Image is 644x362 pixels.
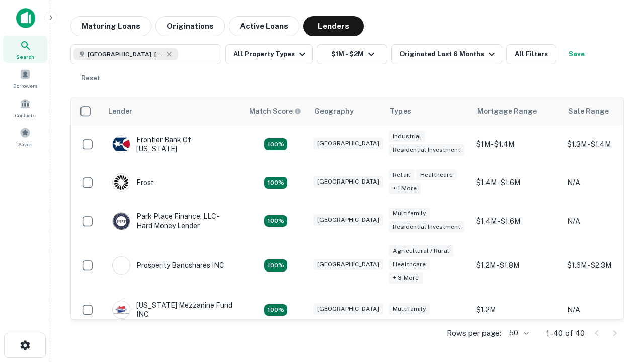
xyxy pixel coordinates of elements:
img: picture [113,174,130,191]
div: Prosperity Bancshares INC [112,256,224,275]
div: Multifamily [389,208,430,219]
div: Industrial [389,131,425,142]
button: Active Loans [229,16,299,36]
a: Contacts [3,94,47,121]
td: $1.2M [471,291,562,329]
div: + 3 more [389,272,423,284]
a: Borrowers [3,65,47,92]
img: picture [113,301,130,318]
span: Contacts [15,111,35,119]
span: Saved [18,140,33,148]
div: Matching Properties: 5, hasApolloMatch: undefined [264,304,287,316]
th: Types [384,97,471,125]
h6: Match Score [249,106,299,117]
iframe: Chat Widget [594,282,644,330]
th: Mortgage Range [471,97,562,125]
div: Matching Properties: 7, hasApolloMatch: undefined [264,259,287,271]
td: $1.2M - $1.8M [471,240,562,291]
img: capitalize-icon.png [16,8,35,28]
div: 50 [505,326,530,340]
div: Capitalize uses an advanced AI algorithm to match your search with the best lender. The match sco... [249,106,301,117]
div: Matching Properties: 4, hasApolloMatch: undefined [264,177,287,189]
button: Originations [155,16,225,36]
div: Residential Investment [389,144,464,156]
div: Park Place Finance, LLC - Hard Money Lender [112,212,233,230]
a: Search [3,36,47,63]
button: Originated Last 6 Months [391,44,502,64]
a: Saved [3,123,47,150]
div: Mortgage Range [477,105,537,117]
span: Search [16,53,34,61]
td: $1M - $1.4M [471,125,562,163]
div: Lender [108,105,132,117]
p: Rows per page: [447,327,501,339]
span: [GEOGRAPHIC_DATA], [GEOGRAPHIC_DATA], [GEOGRAPHIC_DATA] [88,50,163,59]
div: [US_STATE] Mezzanine Fund INC [112,301,233,319]
img: picture [113,213,130,230]
div: Retail [389,169,414,181]
td: $1.4M - $1.6M [471,163,562,202]
div: [GEOGRAPHIC_DATA] [313,138,383,149]
div: Matching Properties: 4, hasApolloMatch: undefined [264,138,287,150]
td: $1.4M - $1.6M [471,202,562,240]
th: Geography [308,97,384,125]
th: Lender [102,97,243,125]
button: Lenders [303,16,364,36]
th: Capitalize uses an advanced AI algorithm to match your search with the best lender. The match sco... [243,97,308,125]
button: $1M - $2M [317,44,387,64]
div: Sale Range [568,105,609,117]
div: + 1 more [389,183,421,194]
img: picture [113,257,130,274]
div: Residential Investment [389,221,464,233]
div: Agricultural / Rural [389,245,453,257]
div: Healthcare [416,169,457,181]
button: Maturing Loans [70,16,151,36]
p: 1–40 of 40 [546,327,585,339]
div: Types [390,105,411,117]
div: Geography [314,105,354,117]
img: picture [113,136,130,153]
button: Save your search to get updates of matches that match your search criteria. [560,44,593,64]
div: [GEOGRAPHIC_DATA] [313,176,383,188]
div: Healthcare [389,259,430,270]
div: Multifamily [389,303,430,315]
button: All Property Types [225,44,313,64]
div: Frost [112,173,154,192]
div: Originated Last 6 Months [399,48,498,60]
button: All Filters [506,44,556,64]
div: [GEOGRAPHIC_DATA] [313,214,383,226]
div: [GEOGRAPHIC_DATA] [313,303,383,315]
button: Reset [74,68,107,88]
span: Borrowers [13,82,37,90]
div: Matching Properties: 4, hasApolloMatch: undefined [264,215,287,227]
div: [GEOGRAPHIC_DATA] [313,259,383,270]
div: Frontier Bank Of [US_STATE] [112,135,233,153]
